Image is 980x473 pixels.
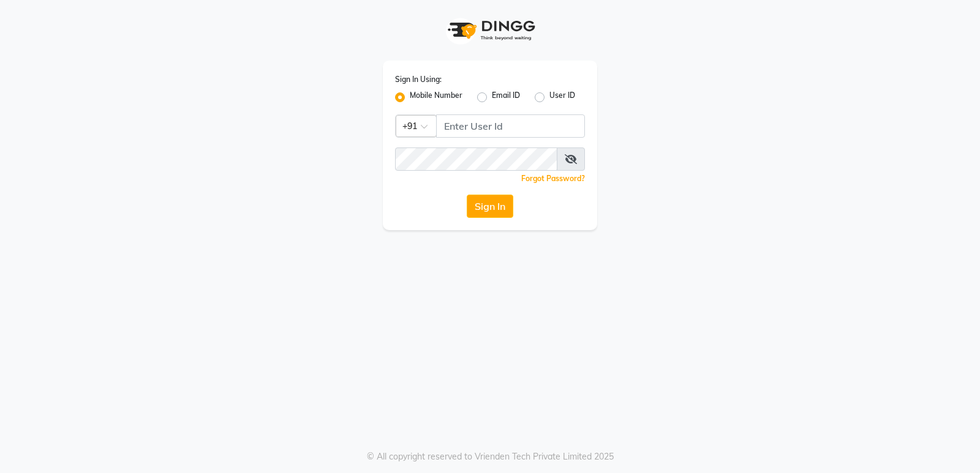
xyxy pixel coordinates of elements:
a: Forgot Password? [521,174,585,183]
input: Username [395,147,557,171]
label: Mobile Number [410,90,462,105]
input: Username [436,114,585,138]
label: User ID [549,90,575,105]
img: logo1.svg [441,12,539,48]
label: Email ID [492,90,520,105]
label: Sign In Using: [395,74,442,85]
button: Sign In [467,195,513,218]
